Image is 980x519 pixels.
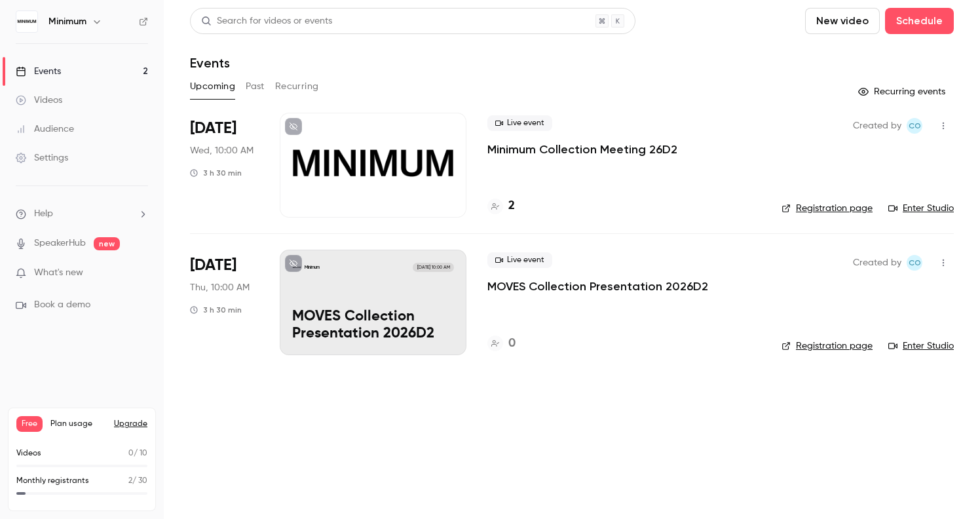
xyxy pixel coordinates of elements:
[909,118,921,134] span: CO
[805,8,880,34] button: New video
[201,14,332,28] div: Search for videos or events
[280,250,466,355] a: MOVES Collection Presentation 2026D2 Minimum[DATE] 10:00 AMMOVES Collection Presentation 2026D2
[190,250,259,355] div: Sep 18 Thu, 10:00 AM (Europe/Copenhagen)
[246,76,265,97] button: Past
[487,335,516,353] a: 0
[909,255,921,271] span: CO
[885,8,954,34] button: Schedule
[128,448,147,459] p: / 10
[782,339,873,353] a: Registration page
[852,81,954,102] button: Recurring events
[853,118,901,134] span: Created by
[128,450,134,457] span: 0
[94,237,120,250] span: new
[305,264,320,271] p: Minimum
[34,207,53,221] span: Help
[34,237,86,250] a: SpeakerHub
[16,448,41,459] p: Videos
[190,113,259,218] div: Sep 17 Wed, 10:00 AM (Europe/Copenhagen)
[907,118,922,134] span: Christian Oxvig
[907,255,922,271] span: Christian Oxvig
[413,263,453,272] span: [DATE] 10:00 AM
[275,76,319,97] button: Recurring
[16,65,61,78] div: Events
[487,279,708,294] a: MOVES Collection Presentation 2026D2
[487,252,552,268] span: Live event
[292,309,454,343] p: MOVES Collection Presentation 2026D2
[487,197,515,215] a: 2
[190,76,235,97] button: Upcoming
[114,419,147,429] button: Upgrade
[34,266,83,280] span: What's new
[190,255,236,276] span: [DATE]
[782,202,873,215] a: Registration page
[50,419,106,429] span: Plan usage
[487,115,552,131] span: Live event
[34,298,90,312] span: Book a demo
[190,118,236,139] span: [DATE]
[16,94,62,107] div: Videos
[16,123,74,136] div: Audience
[888,202,954,215] a: Enter Studio
[190,55,230,71] h1: Events
[888,339,954,353] a: Enter Studio
[16,11,37,32] img: Minimum
[16,207,148,221] li: help-dropdown-opener
[16,416,43,432] span: Free
[128,477,132,485] span: 2
[487,142,677,157] a: Minimum Collection Meeting 26D2
[190,281,250,294] span: Thu, 10:00 AM
[190,168,242,178] div: 3 h 30 min
[16,151,68,164] div: Settings
[853,255,901,271] span: Created by
[190,144,254,157] span: Wed, 10:00 AM
[16,475,89,487] p: Monthly registrants
[128,475,147,487] p: / 30
[48,15,86,28] h6: Minimum
[190,305,242,315] div: 3 h 30 min
[508,335,516,353] h4: 0
[508,197,515,215] h4: 2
